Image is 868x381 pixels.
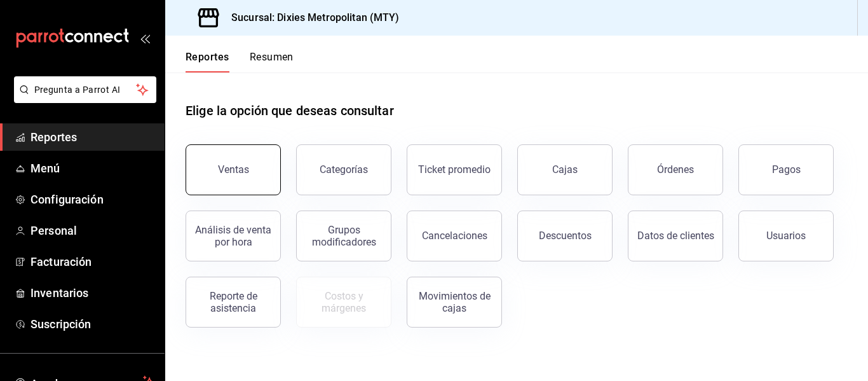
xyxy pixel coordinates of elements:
[418,163,491,176] div: Ticket promedio
[31,253,154,270] span: Facturación
[140,33,150,43] button: open_drawer_menu
[407,211,502,261] button: Cancelaciones
[539,230,592,242] div: Descuentos
[628,144,723,195] button: Órdenes
[296,144,391,195] button: Categorías
[772,163,801,176] div: Pagos
[31,284,154,301] span: Inventarios
[766,230,806,242] div: Usuarios
[221,10,400,25] h3: Sucursal: Dixies Metropolitan (MTY)
[31,128,154,146] span: Reportes
[296,211,391,261] button: Grupos modificadores
[637,230,714,242] div: Datos de clientes
[517,211,613,261] button: Descuentos
[304,224,383,248] div: Grupos modificadores
[304,290,383,314] div: Costos y márgenes
[552,163,578,176] div: Cajas
[657,163,694,176] div: Órdenes
[407,277,502,328] button: Movimientos de cajas
[186,101,394,120] h1: Elige la opción que deseas consultar
[31,191,154,208] span: Configuración
[218,163,249,176] div: Ventas
[186,144,281,195] button: Ventas
[186,51,229,73] button: Reportes
[31,160,154,177] span: Menú
[422,230,487,242] div: Cancelaciones
[407,144,502,195] button: Ticket promedio
[9,92,156,106] a: Pregunta a Parrot AI
[186,211,281,261] button: Análisis de venta por hora
[296,277,391,328] button: Contrata inventarios para ver este reporte
[34,83,137,97] span: Pregunta a Parrot AI
[14,76,156,103] button: Pregunta a Parrot AI
[517,144,613,195] button: Cajas
[320,163,368,176] div: Categorías
[738,211,834,261] button: Usuarios
[628,211,723,261] button: Datos de clientes
[738,144,834,195] button: Pagos
[31,222,154,239] span: Personal
[194,290,273,314] div: Reporte de asistencia
[31,315,154,333] span: Suscripción
[194,224,273,248] div: Análisis de venta por hora
[250,51,294,73] button: Resumen
[415,290,494,314] div: Movimientos de cajas
[186,277,281,328] button: Reporte de asistencia
[186,51,294,73] div: navigation tabs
